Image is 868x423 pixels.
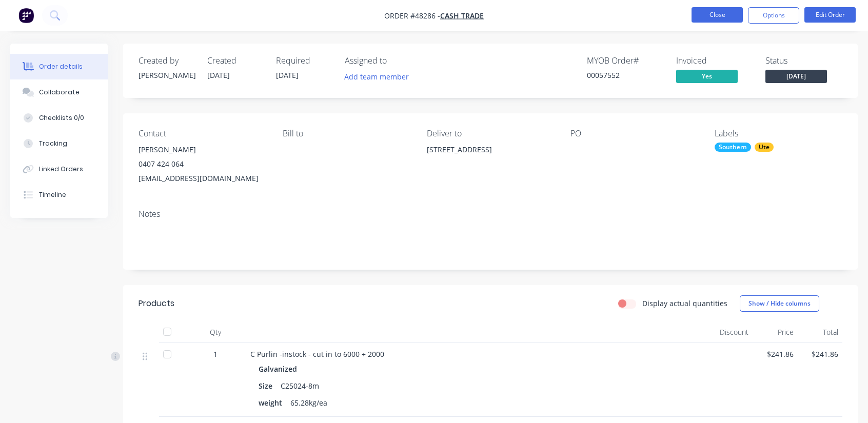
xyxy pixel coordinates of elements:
[339,70,415,84] button: Add team member
[765,56,842,66] div: Status
[250,349,384,359] span: C Purlin -instock - cut in to 6000 + 2000
[139,171,266,186] div: [EMAIL_ADDRESS][DOMAIN_NAME]
[139,70,195,80] div: [PERSON_NAME]
[804,7,856,23] button: Edit Order
[570,129,698,138] div: PO
[139,209,842,219] div: Notes
[587,56,664,66] div: MYOB Order #
[139,143,266,157] div: [PERSON_NAME]
[139,157,266,171] div: 0407 424 064
[427,143,555,157] div: [STREET_ADDRESS]
[39,165,83,174] div: Linked Orders
[765,70,827,83] span: [DATE]
[207,70,230,80] span: [DATE]
[259,361,301,376] div: Galvanized
[676,70,738,83] span: Yes
[427,143,555,175] div: [STREET_ADDRESS]
[39,139,67,148] div: Tracking
[748,7,799,24] button: Options
[139,56,195,66] div: Created by
[587,70,664,80] div: 00057552
[740,295,819,312] button: Show / Hide columns
[139,129,266,138] div: Contact
[345,56,447,66] div: Assigned to
[286,395,331,410] div: 65.28kg/ea
[10,131,108,156] button: Tracking
[259,395,286,410] div: weight
[384,11,440,21] span: Order #48286 -
[708,322,753,343] div: Discount
[139,143,266,186] div: [PERSON_NAME]0407 424 064[EMAIL_ADDRESS][DOMAIN_NAME]
[10,105,108,131] button: Checklists 0/0
[277,378,323,393] div: C25024-8m
[692,7,743,23] button: Close
[440,11,484,21] a: Cash Trade
[427,129,555,138] div: Deliver to
[39,88,80,97] div: Collaborate
[345,70,415,84] button: Add team member
[185,322,246,343] div: Qty
[39,62,83,71] div: Order details
[207,56,264,66] div: Created
[283,129,410,138] div: Bill to
[757,349,793,359] span: $241.86
[10,54,108,79] button: Order details
[715,143,751,152] div: Southern
[755,143,774,152] div: Ute
[213,349,218,359] span: 1
[10,182,108,208] button: Timeline
[642,298,727,309] label: Display actual quantities
[765,70,827,85] button: [DATE]
[39,190,66,199] div: Timeline
[676,56,753,66] div: Invoiced
[139,297,174,310] div: Products
[10,79,108,105] button: Collaborate
[715,129,842,138] div: Labels
[276,56,332,66] div: Required
[753,322,797,343] div: Price
[259,378,277,393] div: Size
[39,113,84,123] div: Checklists 0/0
[10,156,108,182] button: Linked Orders
[802,349,838,359] span: $241.86
[798,322,842,343] div: Total
[276,70,299,80] span: [DATE]
[18,8,34,23] img: Factory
